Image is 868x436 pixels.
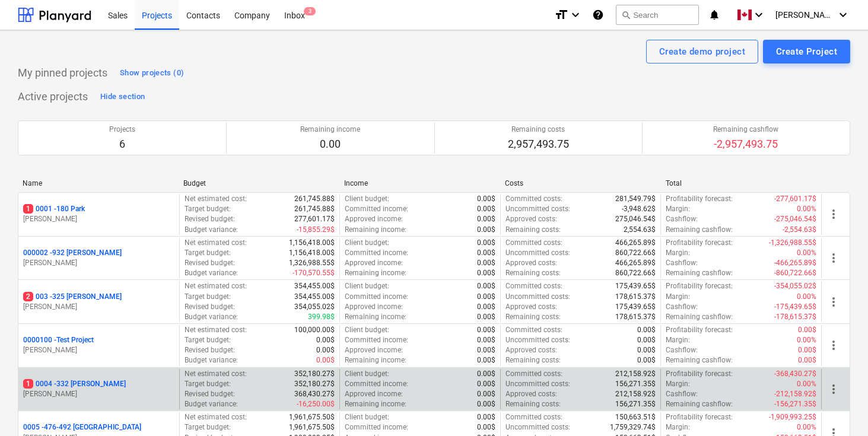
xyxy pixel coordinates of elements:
i: keyboard_arrow_down [836,8,850,22]
p: 0.00 [300,137,360,151]
p: Remaining cashflow : [666,312,733,322]
p: Committed income : [345,292,408,302]
p: Budget variance : [185,268,238,278]
p: 2,957,493.75 [508,137,569,151]
p: Committed costs : [505,238,562,248]
p: 0.00$ [477,335,495,345]
p: 354,455.00$ [294,292,335,302]
p: -860,722.66$ [774,268,816,278]
p: Approved costs : [505,258,557,268]
p: 0.00$ [477,379,495,389]
p: -15,855.29$ [297,225,335,235]
p: -368,430.27$ [774,369,816,379]
div: 10001 -180 Park[PERSON_NAME] [23,204,174,224]
p: Approved costs : [505,389,557,399]
p: Client budget : [345,412,389,422]
p: [PERSON_NAME] [23,389,174,399]
p: 277,601.17$ [294,214,335,224]
p: 156,271.35$ [615,379,656,389]
div: 000002 -932 [PERSON_NAME][PERSON_NAME] [23,248,174,268]
i: keyboard_arrow_down [752,8,766,22]
button: Search [616,5,699,25]
p: 0.00$ [637,345,656,355]
p: -3,948.62$ [622,204,656,214]
p: Approved costs : [505,345,557,355]
p: 0.00$ [316,355,335,365]
span: search [621,10,631,20]
p: 0.00$ [798,355,816,365]
p: Client budget : [345,238,389,248]
p: 0000100 - Test Project [23,335,94,345]
p: 175,439.65$ [615,302,656,312]
p: 0.00$ [477,238,495,248]
p: -1,326,988.55$ [769,238,816,248]
p: 0004 - 332 [PERSON_NAME] [23,379,126,389]
p: Budget variance : [185,399,238,409]
p: 0.00$ [477,214,495,224]
p: 156,271.35$ [615,399,656,409]
p: [PERSON_NAME] [23,214,174,224]
p: -277,601.17$ [774,194,816,204]
div: Income [344,179,495,187]
p: -175,439.65$ [774,302,816,312]
p: Approved income : [345,258,403,268]
p: Profitability forecast : [666,238,733,248]
p: 150,663.51$ [615,412,656,422]
p: Profitability forecast : [666,369,733,379]
p: -354,055.02$ [774,281,816,291]
p: 212,158.92$ [615,369,656,379]
p: Remaining income : [345,399,406,409]
p: Target budget : [185,204,231,214]
p: -1,909,993.25$ [769,412,816,422]
p: Target budget : [185,379,231,389]
p: Remaining costs : [505,268,561,278]
p: Uncommitted costs : [505,379,570,389]
p: Net estimated cost : [185,369,247,379]
p: 178,615.37$ [615,292,656,302]
p: 0.00% [797,292,816,302]
p: Budget variance : [185,225,238,235]
p: 1,326,988.55$ [289,258,335,268]
p: 003 - 325 [PERSON_NAME] [23,292,122,302]
p: 0.00$ [477,225,495,235]
div: Create Project [776,44,837,59]
p: 0.00$ [477,355,495,365]
p: -170,570.55$ [292,268,335,278]
p: 860,722.66$ [615,268,656,278]
p: 0.00$ [477,325,495,335]
p: 175,439.65$ [615,281,656,291]
p: Approved income : [345,345,403,355]
p: 0.00$ [316,345,335,355]
p: Active projects [18,90,88,104]
p: Committed income : [345,422,408,432]
p: 0.00$ [637,335,656,345]
div: Create demo project [659,44,745,59]
p: 0.00$ [477,399,495,409]
p: [PERSON_NAME] [23,345,174,355]
div: Show projects (0) [120,66,184,80]
div: Name [23,179,174,187]
p: 212,158.92$ [615,389,656,399]
p: Approved income : [345,302,403,312]
p: Profitability forecast : [666,325,733,335]
p: Budget variance : [185,312,238,322]
p: 0.00$ [798,325,816,335]
p: -178,615.37$ [774,312,816,322]
p: Remaining income : [345,312,406,322]
p: Margin : [666,335,690,345]
p: 0.00$ [477,302,495,312]
div: 10004 -332 [PERSON_NAME][PERSON_NAME] [23,379,174,399]
i: notifications [708,8,720,22]
i: Knowledge base [592,8,604,22]
p: Revised budget : [185,258,235,268]
p: Net estimated cost : [185,238,247,248]
p: 0.00% [797,335,816,345]
p: Uncommitted costs : [505,335,570,345]
p: 860,722.66$ [615,248,656,258]
p: -2,554.63$ [783,225,816,235]
p: Committed income : [345,248,408,258]
p: 275,046.54$ [615,214,656,224]
p: 1,156,418.00$ [289,238,335,248]
p: Committed costs : [505,194,562,204]
p: 2,554.63$ [624,225,656,235]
